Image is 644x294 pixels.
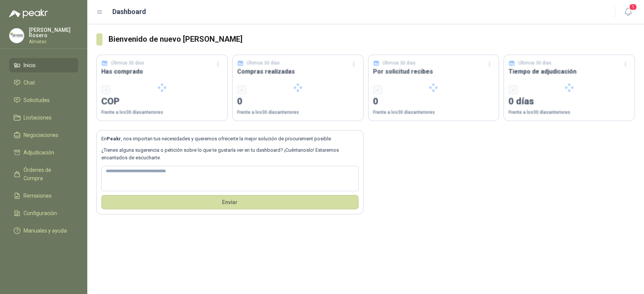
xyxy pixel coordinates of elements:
p: En , nos importan tus necesidades y queremos ofrecerte la mejor solución de procurement posible. [101,135,359,143]
span: Configuración [24,209,57,217]
a: Remisiones [9,189,78,203]
img: Company Logo [9,28,24,43]
span: 1 [629,3,637,11]
span: Licitaciones [24,113,52,122]
span: Negociaciones [24,131,58,139]
a: Solicitudes [9,93,78,107]
span: Adjudicación [24,148,54,157]
h3: Bienvenido de nuevo [PERSON_NAME] [109,33,635,45]
a: Configuración [9,206,78,220]
a: Chat [9,75,78,90]
button: 1 [621,5,635,19]
p: [PERSON_NAME] Rosero [29,27,78,38]
h1: Dashboard [112,6,146,17]
img: Logo peakr [9,9,48,18]
p: ¿Tienes alguna sugerencia o petición sobre lo que te gustaría ver en tu dashboard? ¡Cuéntanoslo! ... [101,146,359,162]
a: Negociaciones [9,128,78,142]
button: Envíar [101,195,359,209]
b: Peakr [107,136,121,141]
span: Remisiones [24,192,52,200]
a: Manuales y ayuda [9,223,78,238]
p: Almatec [29,39,78,44]
a: Inicio [9,58,78,72]
span: Órdenes de Compra [24,166,71,182]
a: Órdenes de Compra [9,163,78,186]
a: Licitaciones [9,110,78,125]
a: Adjudicación [9,145,78,160]
span: Chat [24,79,35,87]
span: Inicio [24,61,36,69]
span: Manuales y ayuda [24,226,67,235]
span: Solicitudes [24,96,50,104]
